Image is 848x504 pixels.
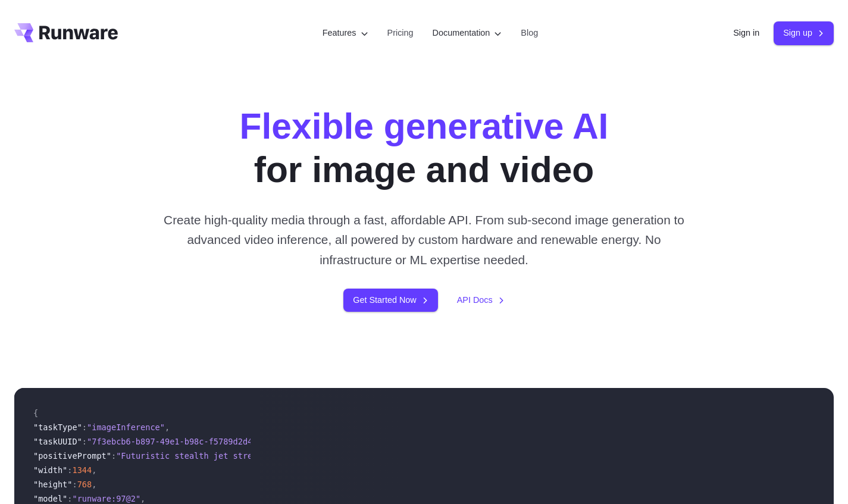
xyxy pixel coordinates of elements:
a: Get Started Now [343,289,437,312]
span: : [82,437,87,446]
a: Sign up [774,21,834,45]
span: "taskType" [33,422,82,432]
span: "imageInference" [87,422,165,432]
a: Go to / [14,23,118,42]
span: "height" [33,480,72,489]
span: , [140,494,145,503]
span: , [165,422,170,432]
strong: Flexible generative AI [240,106,609,146]
span: "taskUUID" [33,437,82,446]
label: Features [323,26,368,40]
span: "positivePrompt" [33,451,111,461]
span: { [33,408,38,418]
span: "Futuristic stealth jet streaking through a neon-lit cityscape with glowing purple exhaust" [116,451,559,461]
p: Create high-quality media through a fast, affordable API. From sub-second image generation to adv... [162,210,686,270]
a: Pricing [387,26,414,40]
span: : [67,465,72,475]
span: "runware:97@2" [72,494,140,503]
span: "model" [33,494,67,503]
span: , [92,465,96,475]
span: "7f3ebcb6-b897-49e1-b98c-f5789d2d40d7" [87,437,272,446]
a: Blog [521,26,538,40]
span: : [67,494,72,503]
span: "width" [33,465,67,475]
span: : [82,422,87,432]
span: 1344 [72,465,92,475]
span: : [111,451,116,461]
span: : [72,480,77,489]
a: API Docs [457,293,505,307]
h1: for image and video [240,105,609,191]
a: Sign in [733,26,759,40]
label: Documentation [433,26,502,40]
span: 768 [77,480,92,489]
span: , [92,480,96,489]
